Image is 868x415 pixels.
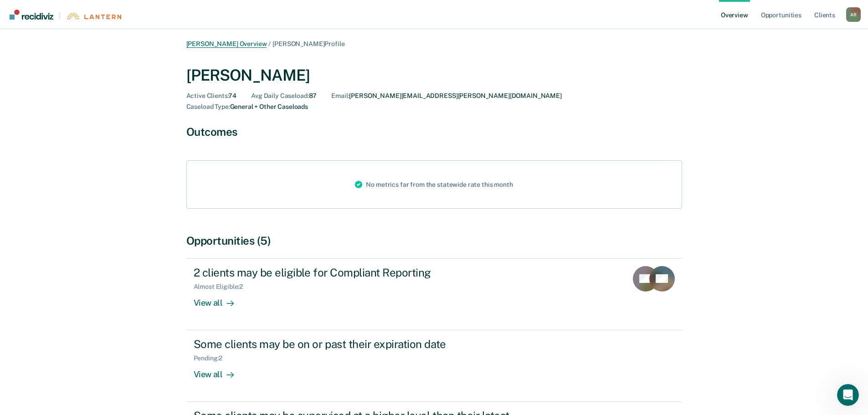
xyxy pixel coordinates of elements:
[348,161,520,208] div: No metrics far from the statewide rate this month
[194,362,245,380] div: View all
[186,40,267,48] a: [PERSON_NAME] Overview
[186,258,682,330] a: 2 clients may be eligible for Compliant ReportingAlmost Eligible:2View all
[186,103,230,110] span: Caseload Type :
[186,330,682,402] a: Some clients may be on or past their expiration datePending:2View all
[186,66,682,85] div: [PERSON_NAME]
[331,92,562,100] div: [PERSON_NAME][EMAIL_ADDRESS][PERSON_NAME][DOMAIN_NAME]
[846,7,861,22] button: Profile dropdown button
[251,92,317,100] div: 87
[186,92,229,99] span: Active Clients :
[272,40,344,47] span: [PERSON_NAME] Profile
[186,125,682,138] div: Outcomes
[331,92,349,99] span: Email :
[194,354,230,362] div: Pending : 2
[186,234,682,247] div: Opportunities (5)
[837,384,859,406] iframe: Intercom live chat
[186,92,237,100] div: 74
[194,283,251,291] div: Almost Eligible : 2
[194,338,514,351] div: Some clients may be on or past their expiration date
[66,13,121,20] img: Lantern
[846,7,861,22] div: A R
[267,40,272,47] span: /
[251,92,308,99] span: Avg Daily Caseload :
[10,10,53,20] img: Recidiviz
[194,266,514,279] div: 2 clients may be eligible for Compliant Reporting
[194,290,245,308] div: View all
[186,103,308,111] div: General + Other Caseloads
[53,12,66,20] span: |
